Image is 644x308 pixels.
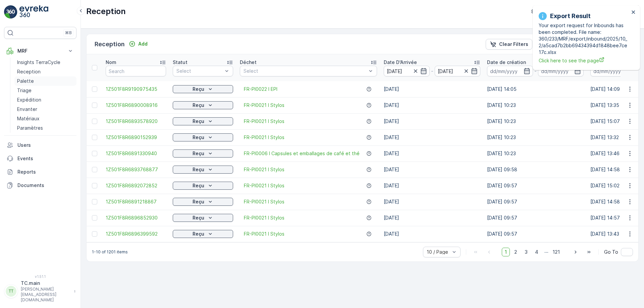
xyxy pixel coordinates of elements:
[106,86,166,93] a: 1Z501F8R9190975435
[17,125,43,131] p: Paramètres
[17,155,74,162] p: Events
[14,58,76,67] a: Insights TerraCycle
[92,199,97,204] div: Toggle Row Selected
[17,169,74,175] p: Reports
[244,86,277,93] span: FR-PI0022 I EPI
[484,81,587,97] td: [DATE] 14:05
[502,248,510,256] span: 1
[173,198,233,206] button: Reçu
[487,59,526,66] p: Date de création
[14,95,76,105] a: Expédition
[92,249,128,255] p: 1-10 of 1201 items
[193,102,204,109] p: Reçu
[17,115,40,122] p: Matériaux
[604,249,618,255] span: Go To
[176,68,223,74] p: Select
[522,248,531,256] span: 3
[539,22,629,56] p: Your export request for Inbounds has been completed. File name: 360/233/MRF/export/inbound/2025/1...
[106,102,166,109] a: 1Z501F8R6890008916
[173,230,233,238] button: Reçu
[17,97,41,103] p: Expédition
[17,87,32,94] p: Triage
[193,150,204,157] p: Reçu
[92,183,97,188] div: Toggle Row Selected
[631,9,636,16] button: close
[484,226,587,242] td: [DATE] 09:57
[244,134,284,141] a: FR-PI0021 I Stylos
[244,231,284,237] span: FR-PI0021 I Stylos
[244,182,284,189] a: FR-PI0021 I Stylos
[173,214,233,222] button: Reçu
[14,86,76,95] a: Triage
[484,129,587,145] td: [DATE] 10:23
[380,210,484,226] td: [DATE]
[126,40,150,48] button: Add
[106,118,166,125] a: 1Z501F8R6893578920
[14,123,76,133] a: Paramètres
[384,59,417,66] p: Date D'Arrivée
[380,178,484,194] td: [DATE]
[380,97,484,113] td: [DATE]
[534,67,537,75] p: -
[193,214,204,221] p: Reçu
[435,66,481,76] input: dd/mm/yyyy
[244,166,284,173] a: FR-PI0021 I Stylos
[92,103,97,108] div: Toggle Row Selected
[244,68,367,74] p: Select
[193,231,204,237] p: Reçu
[92,86,97,92] div: Toggle Row Selected
[384,66,430,76] input: dd/mm/yyyy
[173,101,233,109] button: Reçu
[193,134,204,141] p: Reçu
[173,182,233,190] button: Reçu
[173,117,233,125] button: Reçu
[106,134,166,141] span: 1Z501F8R6890152939
[431,67,433,75] p: -
[173,133,233,141] button: Reçu
[4,280,76,303] button: TTTC.main[PERSON_NAME][EMAIL_ADDRESS][DOMAIN_NAME]
[17,59,60,66] p: Insights TerraCycle
[173,85,233,93] button: Reçu
[550,11,591,21] p: Export Result
[17,48,63,54] p: MRF
[106,66,166,76] input: Search
[95,40,125,49] p: Reception
[532,248,541,256] span: 4
[499,41,528,48] p: Clear Filters
[4,138,76,152] a: Users
[86,6,126,17] p: Reception
[106,182,166,189] a: 1Z501F8R6892072852
[4,5,17,19] img: logo
[484,194,587,210] td: [DATE] 09:57
[380,145,484,162] td: [DATE]
[21,287,70,303] p: [PERSON_NAME][EMAIL_ADDRESS][DOMAIN_NAME]
[244,118,284,125] a: FR-PI0021 I Stylos
[92,135,97,140] div: Toggle Row Selected
[244,198,284,205] a: FR-PI0021 I Stylos
[244,150,360,157] a: FR-PI0006 I Capsules et emballages de café et thé
[106,166,166,173] a: 1Z501F8R6893768877
[17,106,37,113] p: Envanter
[484,210,587,226] td: [DATE] 09:57
[106,231,166,237] a: 1Z501F8R6896399592
[106,198,166,205] a: 1Z501F8R6891218867
[484,113,587,129] td: [DATE] 10:23
[4,179,76,192] a: Documents
[4,274,76,279] span: v 1.51.1
[4,165,76,179] a: Reports
[92,231,97,237] div: Toggle Row Selected
[486,39,532,50] button: Clear Filters
[240,59,257,66] p: Déchet
[106,59,116,66] p: Nom
[193,166,204,173] p: Reçu
[193,86,204,93] p: Reçu
[484,162,587,178] td: [DATE] 09:58
[106,150,166,157] span: 1Z501F8R6891330940
[14,105,76,114] a: Envanter
[380,113,484,129] td: [DATE]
